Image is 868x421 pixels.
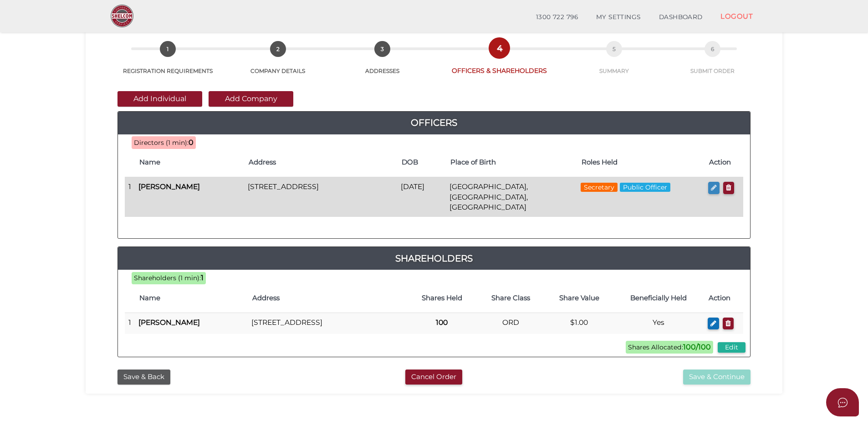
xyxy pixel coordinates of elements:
span: 5 [606,41,622,57]
span: 1 [160,41,176,57]
button: Add Company [209,91,293,107]
h4: Roles Held [582,159,700,166]
td: [STREET_ADDRESS] [244,177,397,217]
button: Add Individual [117,91,202,107]
a: 2COMPANY DETAILS [227,51,329,75]
td: Yes [613,313,704,334]
span: 3 [374,41,390,57]
a: LOGOUT [711,7,762,26]
a: 4OFFICERS & SHAREHOLDERS [436,50,563,75]
h4: Share Value [550,294,609,302]
td: ORD [476,313,545,334]
b: [PERSON_NAME] [138,182,200,191]
b: 100/100 [683,343,711,351]
b: 1 [201,273,204,282]
h4: Action [709,294,739,302]
td: 1 [125,313,135,334]
b: 0 [189,138,194,147]
span: Public Officer [620,183,670,192]
h4: Shares Held [412,294,472,302]
a: 3ADDRESSES [329,51,436,75]
button: Open asap [826,388,859,416]
a: Shareholders [118,251,750,266]
button: Save & Continue [683,370,751,385]
span: Shares Allocated: [626,341,713,354]
a: 1300 722 796 [527,8,587,26]
span: Directors (1 min): [134,139,189,147]
a: 5SUMMARY [563,51,665,75]
button: Edit [718,342,745,353]
a: 1REGISTRATION REQUIREMENTS [108,51,227,75]
h4: Address [252,294,403,302]
span: Shareholders (1 min): [134,274,201,282]
td: $1.00 [545,313,613,334]
a: 6SUBMIT ORDER [665,51,760,75]
td: 1 [125,177,135,217]
b: 100 [436,318,448,327]
span: 4 [491,40,507,56]
b: [PERSON_NAME] [138,318,200,327]
h4: Address [249,159,393,166]
h4: Name [139,294,243,302]
button: Save & Back [117,370,170,385]
h4: Name [139,159,240,166]
span: 2 [270,41,286,57]
a: MY SETTINGS [587,8,650,26]
h4: Place of Birth [450,159,572,166]
h4: Beneficially Held [618,294,700,302]
a: Officers [118,115,750,130]
td: [STREET_ADDRESS] [248,313,407,334]
span: Secretary [581,183,618,192]
h4: DOB [402,159,441,166]
td: [DATE] [397,177,446,217]
h4: Action [709,159,739,166]
td: [GEOGRAPHIC_DATA], [GEOGRAPHIC_DATA], [GEOGRAPHIC_DATA] [446,177,577,217]
span: 6 [705,41,720,57]
a: DASHBOARD [650,8,712,26]
button: Cancel Order [405,370,462,385]
h4: Share Class [481,294,540,302]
